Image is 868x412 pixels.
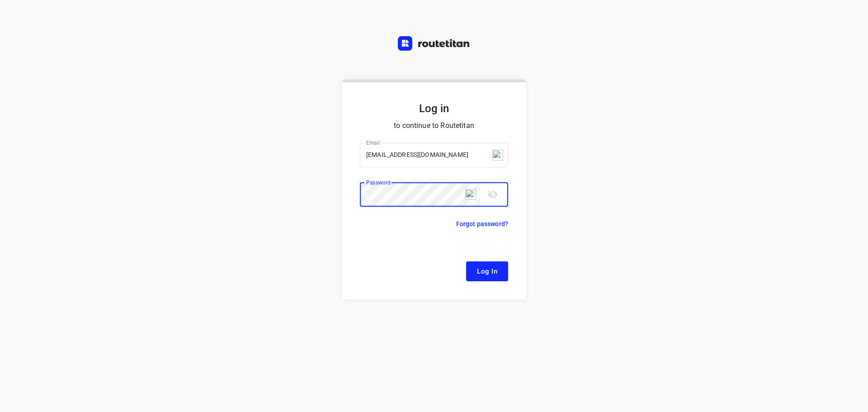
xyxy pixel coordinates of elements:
img: npw-badge-icon-locked.svg [465,189,476,200]
span: Log In [477,265,497,277]
img: Routetitan [398,36,470,51]
button: toggle password visibility [484,185,502,204]
img: npw-badge-icon-locked.svg [492,150,503,161]
p: Forgot password? [456,218,508,229]
p: to continue to Routetitan [360,119,508,132]
h5: Log in [360,101,508,116]
button: Log In [466,261,508,281]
